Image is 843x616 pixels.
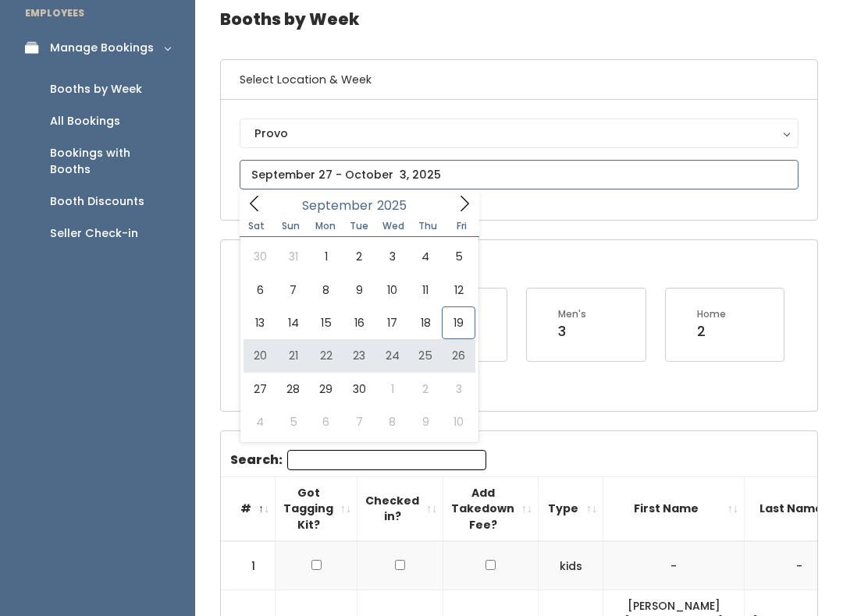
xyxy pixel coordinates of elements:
span: Wed [376,221,411,231]
span: September 26, 2025 [442,339,475,372]
span: Mon [308,221,343,231]
td: - [603,541,745,590]
span: September 12, 2025 [442,274,475,306]
th: First Name: activate to sort column ascending [603,476,745,541]
div: 3 [558,321,586,342]
span: September 1, 2025 [310,240,343,273]
div: Booths by Week [50,81,142,97]
span: September 8, 2025 [310,274,343,306]
span: August 30, 2025 [244,240,276,273]
span: September 5, 2025 [442,240,475,273]
span: October 4, 2025 [244,405,276,438]
span: September 27, 2025 [244,373,276,405]
span: October 6, 2025 [310,405,343,438]
label: Search: [230,450,486,470]
div: 2 [697,321,726,342]
span: October 1, 2025 [376,373,409,405]
span: September 11, 2025 [409,274,442,306]
span: September 15, 2025 [310,306,343,339]
span: September 18, 2025 [409,306,442,339]
input: September 27 - October 3, 2025 [240,160,799,189]
span: September 29, 2025 [310,373,343,405]
span: September 24, 2025 [376,339,409,372]
th: Add Takedown Fee?: activate to sort column ascending [443,476,539,541]
span: October 9, 2025 [409,405,442,438]
td: 1 [221,541,276,590]
button: Provo [240,119,799,148]
span: September 13, 2025 [244,306,276,339]
span: September 3, 2025 [376,240,409,273]
div: All Bookings [50,113,120,129]
span: September 9, 2025 [343,274,375,306]
th: Type: activate to sort column ascending [539,476,603,541]
span: September 7, 2025 [276,274,309,306]
th: #: activate to sort column descending [221,476,276,541]
span: September 6, 2025 [244,274,276,306]
span: September 17, 2025 [376,306,409,339]
th: Checked in?: activate to sort column ascending [357,476,443,541]
span: September 10, 2025 [376,274,409,306]
span: September 30, 2025 [343,373,375,405]
span: September [302,200,373,212]
div: Home [697,307,726,321]
span: September 23, 2025 [343,339,375,372]
span: September 4, 2025 [409,240,442,273]
h6: Select Location & Week [221,60,817,100]
span: September 16, 2025 [343,306,375,339]
span: October 7, 2025 [343,405,375,438]
span: September 14, 2025 [276,306,309,339]
span: September 20, 2025 [244,339,276,372]
span: October 8, 2025 [376,405,409,438]
div: Men's [558,307,586,321]
th: Got Tagging Kit?: activate to sort column ascending [276,476,357,541]
span: Sun [274,221,308,231]
span: Fri [445,221,479,231]
span: September 22, 2025 [310,339,343,372]
span: September 19, 2025 [442,306,475,339]
span: September 21, 2025 [276,339,309,372]
div: Booth Discounts [50,193,144,210]
span: September 2, 2025 [343,240,375,273]
span: August 31, 2025 [276,240,309,273]
div: Bookings with Booths [50,145,170,178]
span: Sat [240,221,274,231]
span: Tue [342,221,376,231]
span: October 2, 2025 [409,373,442,405]
span: October 5, 2025 [276,405,309,438]
input: Search: [287,450,486,470]
span: September 25, 2025 [409,339,442,372]
span: Thu [411,221,445,231]
input: Year [373,196,420,215]
td: kids [539,541,603,590]
div: Manage Bookings [50,40,154,56]
div: Provo [254,125,784,142]
div: Seller Check-in [50,225,138,242]
span: September 28, 2025 [276,373,309,405]
span: October 10, 2025 [442,405,475,438]
span: October 3, 2025 [442,373,475,405]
